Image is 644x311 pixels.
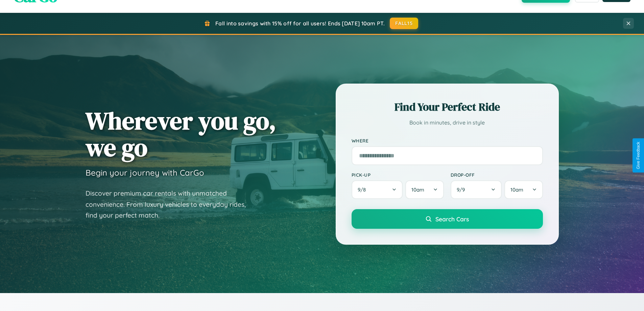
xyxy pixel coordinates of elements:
label: Where [352,138,543,143]
label: Pick-up [352,172,444,178]
h2: Find Your Perfect Ride [352,99,543,114]
button: 9/9 [451,180,502,199]
p: Book in minutes, drive in style [352,118,543,128]
button: 9/8 [352,180,403,199]
button: FALL15 [390,18,418,29]
span: Search Cars [435,215,469,223]
div: Give Feedback [636,142,641,169]
button: 10am [405,180,444,199]
p: Discover premium car rentals with unmatched convenience. From luxury vehicles to everyday rides, ... [86,188,255,221]
span: 9 / 8 [358,186,369,193]
span: Fall into savings with 15% off for all users! Ends [DATE] 10am PT. [215,20,385,27]
span: 10am [411,186,424,193]
span: 10am [510,186,523,193]
label: Drop-off [451,172,543,178]
h1: Wherever you go, we go [86,107,276,161]
h3: Begin your journey with CarGo [86,168,204,178]
button: Search Cars [352,209,543,229]
button: 10am [504,180,543,199]
span: 9 / 9 [457,186,468,193]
